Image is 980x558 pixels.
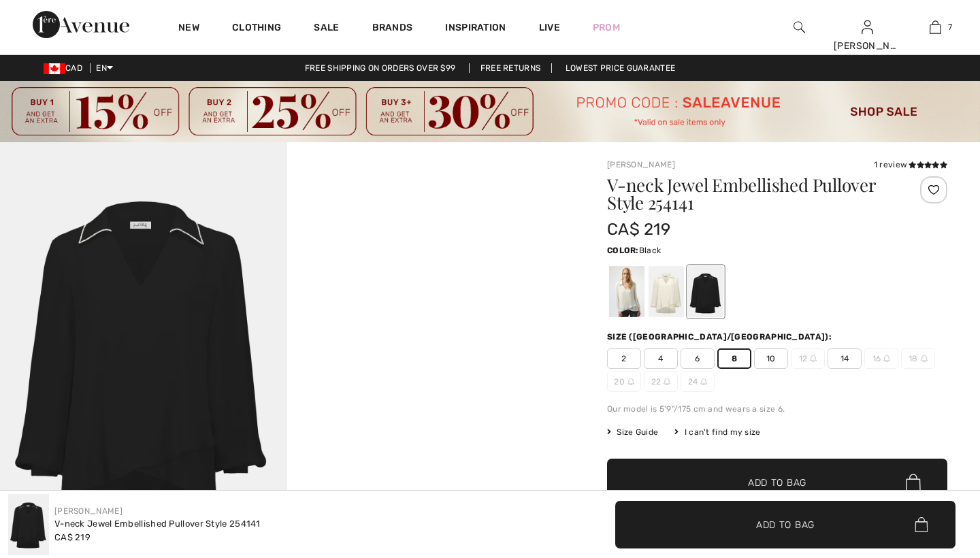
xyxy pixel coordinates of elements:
button: Add to Bag [607,459,947,506]
div: 1 review [874,159,947,171]
img: search the website [794,19,805,35]
div: Our model is 5'9"/175 cm and wears a size 6. [607,403,947,415]
div: Birch [649,266,684,317]
span: CAD [44,63,88,73]
div: V-neck Jewel Embellished Pullover Style 254141 [54,517,261,531]
a: Sale [314,22,339,36]
span: CA$ 219 [54,532,91,542]
div: I can't find my size [674,426,760,438]
img: Bag.svg [915,517,928,532]
a: Prom [593,20,620,35]
span: Add to Bag [748,476,806,490]
span: 16 [864,348,898,369]
img: 1ère Avenue [33,11,129,38]
img: My Info [862,19,873,35]
a: Clothing [232,22,281,36]
img: ring-m.svg [921,355,928,362]
span: CA$ 219 [607,220,670,239]
span: Size Guide [607,426,658,438]
span: 14 [828,348,862,369]
span: 24 [681,372,715,392]
video: Your browser does not support the video tag. [287,142,574,286]
a: New [178,22,199,36]
iframe: Opens a widget where you can chat to one of our agents [892,456,966,490]
span: Black [639,246,661,255]
span: 22 [644,372,678,392]
span: 6 [681,348,715,369]
a: Live [539,20,560,35]
a: [PERSON_NAME] [54,506,122,516]
h1: V-neck Jewel Embellished Pullover Style 254141 [607,176,891,212]
img: V-Neck Jewel Embellished Pullover Style 254141 [8,494,49,555]
img: ring-m.svg [627,378,634,385]
img: ring-m.svg [883,355,890,362]
button: Add to Bag [615,501,955,548]
span: 2 [607,348,641,369]
div: Black [688,266,723,317]
a: Free shipping on orders over $99 [294,63,467,73]
a: Free Returns [469,63,553,73]
span: Color: [607,246,639,255]
div: [PERSON_NAME] [834,39,900,53]
img: My Bag [930,19,941,35]
div: Size ([GEOGRAPHIC_DATA]/[GEOGRAPHIC_DATA]): [607,331,834,343]
img: ring-m.svg [700,378,707,385]
span: 18 [901,348,935,369]
a: Sign In [862,20,873,33]
span: 4 [644,348,678,369]
span: 7 [948,21,952,33]
div: Winter White [609,266,644,317]
span: 20 [607,372,641,392]
span: 8 [717,348,751,369]
a: [PERSON_NAME] [607,160,675,169]
span: 12 [791,348,825,369]
img: ring-m.svg [810,355,817,362]
a: Brands [372,22,413,36]
span: Add to Bag [756,517,815,531]
span: Inspiration [445,22,506,36]
a: 7 [902,19,968,35]
span: EN [96,63,113,73]
img: Canadian Dollar [44,63,65,74]
img: ring-m.svg [664,378,670,385]
span: 10 [754,348,788,369]
a: Lowest Price Guarantee [555,63,687,73]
